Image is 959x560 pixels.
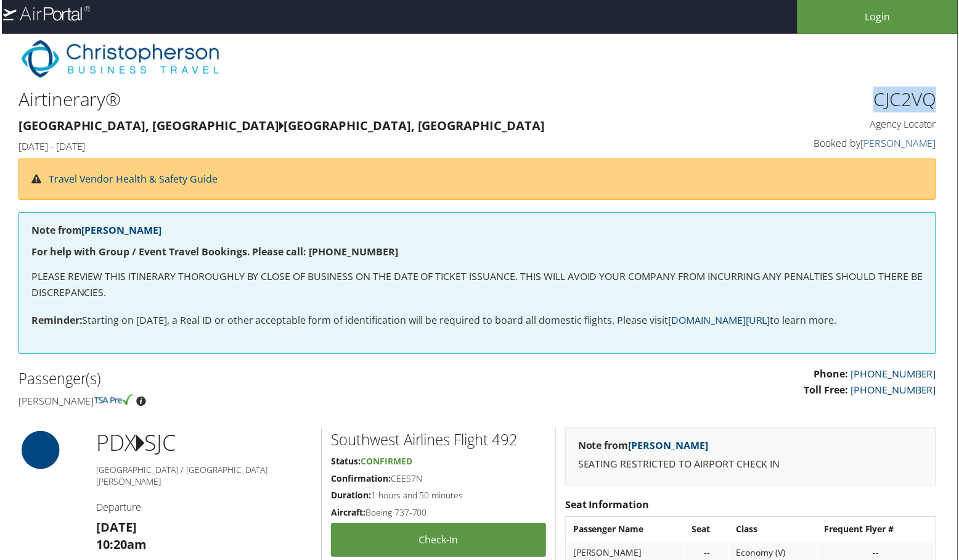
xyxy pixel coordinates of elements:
[95,521,136,537] strong: [DATE]
[730,520,817,542] th: Class
[565,500,650,513] strong: Seat Information
[92,395,133,406] img: tsa-precheck.png
[862,137,937,150] a: [PERSON_NAME]
[629,440,709,454] a: [PERSON_NAME]
[815,368,849,382] strong: Phone:
[330,431,546,452] h2: Southwest Airlines Flight 492
[805,384,849,398] strong: Toll Free:
[330,457,360,469] strong: Status:
[669,315,771,328] a: [DOMAIN_NAME][URL]
[825,549,929,560] div: --
[30,246,398,260] strong: For help with Group / Event Travel Bookings. Please call: [PHONE_NUMBER]
[686,520,730,542] th: Seat
[852,368,937,382] a: [PHONE_NUMBER]
[330,508,365,520] strong: Aircraft:
[30,315,81,328] strong: Reminder:
[17,87,703,113] h1: Airtinerary®
[30,224,160,237] strong: Note from
[692,549,724,560] div: --
[17,118,545,134] strong: [GEOGRAPHIC_DATA], [GEOGRAPHIC_DATA] [GEOGRAPHIC_DATA], [GEOGRAPHIC_DATA]
[95,502,311,516] h4: Departure
[330,491,546,503] h5: 1 hours and 50 minutes
[567,520,685,542] th: Passenger Name
[30,270,924,302] p: PLEASE REVIEW THIS ITINERARY THOROUGHLY BY CLOSE OF BUSINESS ON THE DATE OF TICKET ISSUANCE. THIS...
[578,458,924,474] p: SEATING RESTRICTED TO AIRPORT CHECK IN
[80,224,160,237] a: [PERSON_NAME]
[721,87,937,113] h1: CJC2VQ
[330,474,546,487] h5: CEES7N
[17,395,468,409] h4: [PERSON_NAME]
[330,525,546,559] a: Check-in
[330,508,546,521] h5: Boeing 737-700
[30,314,924,330] p: Starting on [DATE], a Real ID or other acceptable form of identification will be required to boar...
[330,474,390,486] strong: Confirmation:
[578,440,709,454] strong: Note from
[17,369,468,390] h2: Passenger(s)
[330,491,370,503] strong: Duration:
[360,457,412,469] span: Confirmed
[819,520,936,542] th: Frequent Flyer #
[95,538,145,554] strong: 10:20am
[17,140,703,154] h4: [DATE] - [DATE]
[721,137,937,150] h4: Booked by
[721,118,937,131] h4: Agency Locator
[852,384,937,398] a: [PHONE_NUMBER]
[95,466,311,490] h5: [GEOGRAPHIC_DATA] / [GEOGRAPHIC_DATA][PERSON_NAME]
[95,429,311,460] h1: PDX SJC
[47,173,216,186] a: Travel Vendor Health & Safety Guide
